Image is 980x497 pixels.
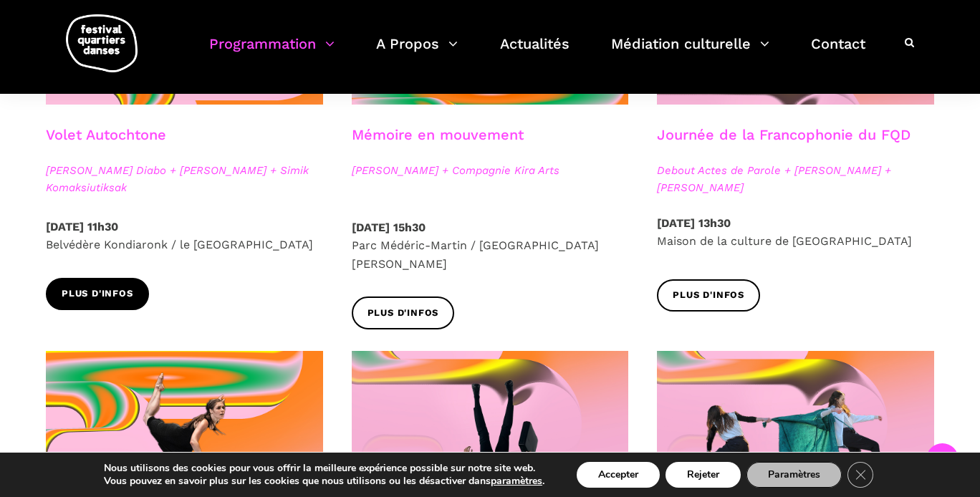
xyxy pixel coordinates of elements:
a: Médiation culturelle [611,32,769,74]
span: Plus d'infos [367,306,439,321]
span: [PERSON_NAME] Diabo + [PERSON_NAME] + Simik Komaksiutiksak [46,162,323,196]
span: [PERSON_NAME] + Compagnie Kira Arts [352,162,629,179]
strong: [DATE] 15h30 [352,221,426,234]
p: Belvédère Kondiaronk / le [GEOGRAPHIC_DATA] [46,218,323,254]
a: Contact [811,32,865,74]
button: Close GDPR Cookie Banner [847,462,873,488]
button: Accepter [577,462,660,488]
span: Plus d'infos [673,288,744,303]
button: Rejeter [666,462,741,488]
a: Plus d'infos [352,296,455,329]
strong: [DATE] 11h30 [46,220,118,233]
p: Parc Médéric-Martin / [GEOGRAPHIC_DATA][PERSON_NAME] [352,218,629,274]
p: Maison de la culture de [GEOGRAPHIC_DATA] [657,214,934,251]
a: Mémoire en mouvement [352,126,524,143]
img: logo-fqd-med [66,14,138,72]
a: Volet Autochtone [46,126,166,143]
a: A Propos [376,32,458,74]
p: Nous utilisons des cookies pour vous offrir la meilleure expérience possible sur notre site web. [104,462,544,475]
a: Plus d'infos [46,278,149,310]
span: Plus d'infos [62,286,133,301]
a: Journée de la Francophonie du FQD [657,126,911,143]
a: Programmation [209,32,335,74]
button: Paramètres [746,462,842,488]
p: Vous pouvez en savoir plus sur les cookies que nous utilisons ou les désactiver dans . [104,475,544,488]
button: paramètres [491,475,542,488]
a: Plus d'infos [657,279,760,312]
strong: [DATE] 13h30 [657,216,731,230]
span: Debout Actes de Parole + [PERSON_NAME] + [PERSON_NAME] [657,162,934,196]
a: Actualités [500,32,570,74]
